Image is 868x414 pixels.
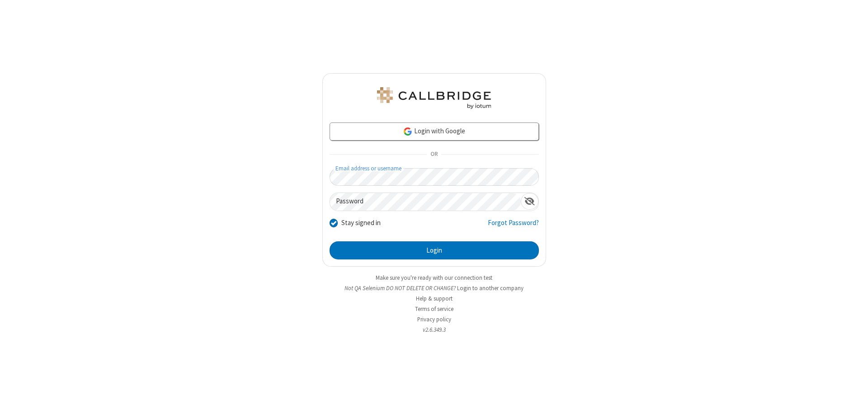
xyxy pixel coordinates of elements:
li: Not QA Selenium DO NOT DELETE OR CHANGE? [322,284,546,292]
button: Login [330,241,539,259]
img: google-icon.png [403,127,413,136]
input: Email address or username [330,168,539,186]
a: Terms of service [415,305,453,313]
img: QA Selenium DO NOT DELETE OR CHANGE [375,87,493,109]
iframe: Chat [845,390,861,408]
label: Stay signed in [341,218,381,228]
input: Password [330,193,521,211]
a: Help & support [416,295,453,302]
a: Make sure you're ready with our connection test [376,274,492,282]
a: Login with Google [330,122,539,141]
span: OR [427,148,441,161]
a: Forgot Password? [488,218,539,235]
a: Privacy policy [417,315,451,323]
div: Show password [521,193,538,210]
button: Login to another company [457,284,524,292]
li: v2.6.349.3 [322,325,546,334]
